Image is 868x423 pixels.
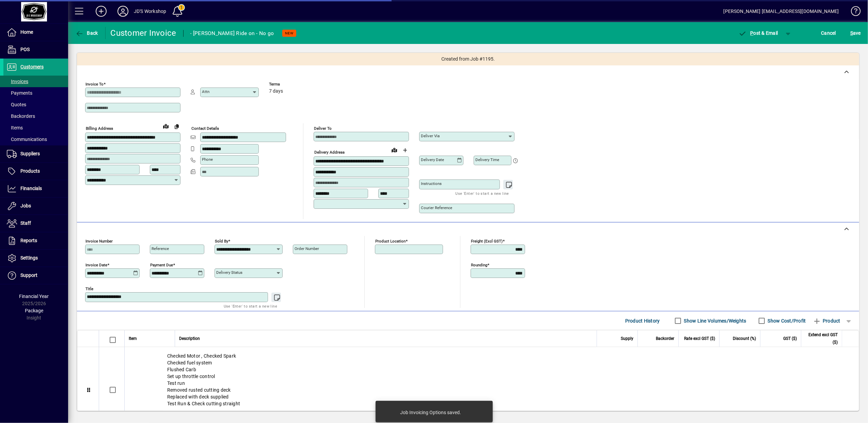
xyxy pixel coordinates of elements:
[75,30,98,36] span: Back
[400,145,411,156] button: Choose address
[7,102,26,107] span: Quotes
[456,189,509,197] mat-hint: Use 'Enter' to start a new line
[129,335,137,342] span: Item
[85,263,107,267] mat-label: Invoice date
[850,28,861,38] span: ave
[3,87,68,99] a: Payments
[152,246,169,251] mat-label: Reference
[375,239,406,244] mat-label: Product location
[85,239,113,244] mat-label: Invoice number
[134,6,166,17] div: JD'S Workshop
[7,79,28,84] span: Invoices
[751,30,754,36] span: P
[7,125,23,130] span: Items
[216,270,242,275] mat-label: Delivery status
[7,137,47,142] span: Communications
[3,145,68,162] a: Suppliers
[179,335,200,342] span: Description
[684,335,715,342] span: Rate excl GST ($)
[85,286,93,291] mat-label: Title
[20,203,31,208] span: Jobs
[68,27,106,39] app-page-header-button: Back
[269,82,310,87] span: Terms
[846,1,859,23] a: Knowledge Base
[20,168,40,174] span: Products
[171,121,182,132] button: Copy to Delivery address
[421,205,452,210] mat-label: Courier Reference
[735,27,782,39] button: Post & Email
[3,180,68,197] a: Financials
[20,47,30,52] span: POS
[3,41,68,58] a: POS
[112,5,134,17] button: Profile
[25,308,43,313] span: Package
[683,317,746,324] label: Show Line Volumes/Weights
[622,315,663,327] button: Product History
[202,157,213,162] mat-label: Phone
[20,238,37,243] span: Reports
[20,29,33,35] span: Home
[3,267,68,284] a: Support
[7,90,32,96] span: Payments
[471,239,503,244] mat-label: Freight (excl GST)
[850,30,853,36] span: S
[471,263,487,267] mat-label: Rounding
[20,220,31,226] span: Staff
[90,5,112,17] button: Add
[74,27,100,39] button: Back
[3,163,68,180] a: Products
[625,315,660,326] span: Product History
[739,30,778,36] span: ost & Email
[767,317,806,324] label: Show Cost/Profit
[3,232,68,249] a: Reports
[269,89,283,94] span: 7 days
[441,56,495,63] span: Created from Job #1195.
[3,198,68,215] a: Jobs
[400,409,461,416] div: Job Invoicing Options saved.
[160,121,171,131] a: View on map
[190,28,274,39] div: - [PERSON_NAME] Ride on - No go
[3,99,68,110] a: Quotes
[7,113,35,119] span: Backorders
[150,263,173,267] mat-label: Payment due
[295,246,319,251] mat-label: Order number
[656,335,674,342] span: Backorder
[821,28,836,38] span: Cancel
[3,215,68,232] a: Staff
[820,27,838,39] button: Cancel
[809,315,844,327] button: Product
[421,134,440,138] mat-label: Deliver via
[421,181,442,186] mat-label: Instructions
[805,331,838,346] span: Extend excl GST ($)
[724,6,839,17] div: [PERSON_NAME] [EMAIL_ADDRESS][DOMAIN_NAME]
[733,335,756,342] span: Discount (%)
[421,157,444,162] mat-label: Delivery date
[285,31,294,35] span: NEW
[3,110,68,122] a: Backorders
[215,239,228,244] mat-label: Sold by
[111,28,176,38] div: Customer Invoice
[3,250,68,267] a: Settings
[20,64,44,69] span: Customers
[3,24,68,41] a: Home
[475,157,499,162] mat-label: Delivery time
[20,186,42,191] span: Financials
[3,122,68,134] a: Items
[813,315,840,326] span: Product
[20,151,40,156] span: Suppliers
[20,272,37,278] span: Support
[783,335,797,342] span: GST ($)
[3,134,68,145] a: Communications
[19,294,49,299] span: Financial Year
[224,302,277,310] mat-hint: Use 'Enter' to start a new line
[314,126,332,131] mat-label: Deliver To
[20,255,38,261] span: Settings
[85,82,104,87] mat-label: Invoice To
[389,144,400,155] a: View on map
[202,89,209,94] mat-label: Attn
[621,335,633,342] span: Supply
[3,76,68,87] a: Invoices
[849,27,863,39] button: Save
